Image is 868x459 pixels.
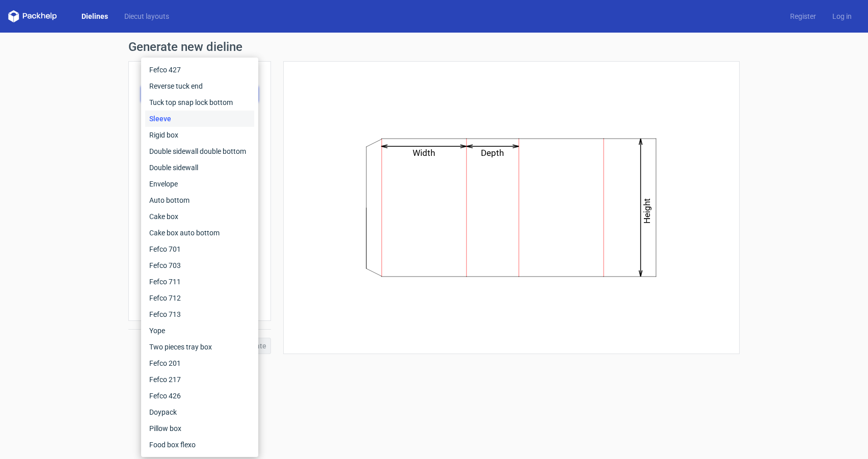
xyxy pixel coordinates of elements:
[145,322,254,339] div: Yope
[145,257,254,274] div: Fefco 703
[642,198,653,224] text: Height
[145,274,254,290] div: Fefco 711
[782,11,824,21] a: Register
[145,290,254,306] div: Fefco 712
[145,388,254,404] div: Fefco 426
[145,339,254,355] div: Two pieces tray box
[145,404,254,420] div: Doypack
[413,148,436,158] text: Width
[145,192,254,208] div: Auto bottom
[145,225,254,241] div: Cake box auto bottom
[145,355,254,371] div: Fefco 201
[145,127,254,143] div: Rigid box
[128,41,740,53] h1: Generate new dieline
[73,11,116,21] a: Dielines
[145,111,254,127] div: Sleeve
[145,78,254,94] div: Reverse tuck end
[145,143,254,159] div: Double sidewall double bottom
[145,306,254,322] div: Fefco 713
[116,11,177,21] a: Diecut layouts
[145,241,254,257] div: Fefco 701
[824,11,860,21] a: Log in
[481,148,504,158] text: Depth
[145,437,254,453] div: Food box flexo
[145,176,254,192] div: Envelope
[145,371,254,388] div: Fefco 217
[145,62,254,78] div: Fefco 427
[145,420,254,437] div: Pillow box
[145,94,254,111] div: Tuck top snap lock bottom
[145,208,254,225] div: Cake box
[145,159,254,176] div: Double sidewall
